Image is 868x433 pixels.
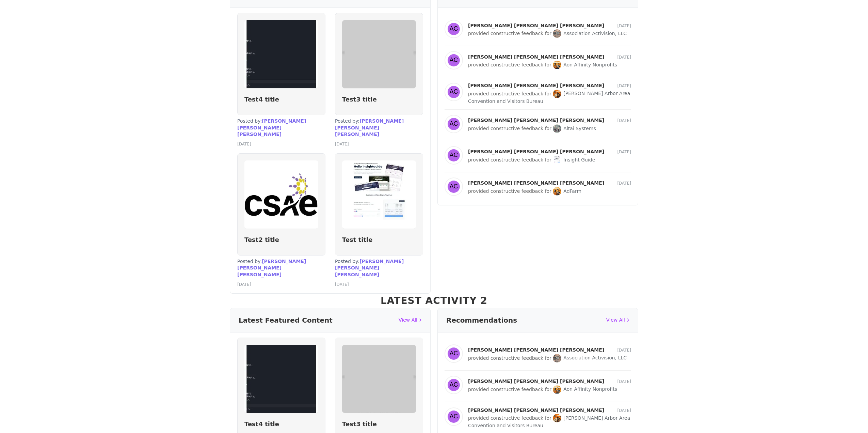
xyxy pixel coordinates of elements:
h3: Latest Featured Content [239,315,333,325]
strong: [PERSON_NAME] [PERSON_NAME] [PERSON_NAME] [468,22,604,29]
strong: [PERSON_NAME] [PERSON_NAME] [PERSON_NAME] [468,347,604,353]
a: Test2 title [244,236,279,243]
img: José Alfredo Castro Salazar [445,177,463,196]
img: José Alfredo Castro Salazar [445,344,463,363]
a: Association Activision, LLC [553,355,627,360]
img: Test title [342,160,416,229]
strong: [PERSON_NAME] [PERSON_NAME] [PERSON_NAME] [335,259,404,277]
span: provided constructive feedback for [468,188,551,194]
img: José Alfredo Castro Salazar [445,51,463,69]
span: [DATE] [335,282,349,287]
span: provided constructive feedback for [468,415,551,421]
img: AdFarm [553,187,561,196]
img: Test3 title [342,20,416,88]
h2: Latest Activity 2 [230,294,638,308]
p: Posted by: [237,258,325,278]
img: Ann Arbor Area Convention and Visitors Bureau [553,414,561,422]
a: Test4 title [244,96,279,103]
img: Test2 title [244,160,318,229]
strong: [PERSON_NAME] [PERSON_NAME] [PERSON_NAME] [468,117,604,124]
img: Test4 title [244,20,318,88]
a: Test3 title [342,96,377,103]
span: [DATE] [617,181,631,186]
img: José Alfredo Castro Salazar [445,407,463,426]
p: Posted by: [335,118,423,138]
a: AdFarm [553,188,581,194]
img: José Alfredo Castro Salazar [445,146,463,165]
a: Test3 title [342,420,377,428]
span: provided constructive feedback for [468,31,551,36]
img: Aon Affinity Nonprofits [553,385,561,394]
span: provided constructive feedback for [468,91,551,96]
span: provided constructive feedback for [468,386,551,392]
span: [DATE] [617,379,631,384]
strong: [PERSON_NAME] [PERSON_NAME] [PERSON_NAME] [468,54,604,60]
span: [DATE] [617,150,631,154]
span: [DATE] [617,118,631,123]
span: [DATE] [617,348,631,353]
a: Altai Systems [553,126,596,131]
img: Test3 title [342,345,416,413]
img: Aon Affinity Nonprofits [553,61,561,69]
strong: [PERSON_NAME] [PERSON_NAME] [PERSON_NAME] [468,378,604,385]
img: José Alfredo Castro Salazar [445,83,463,101]
img: José Alfredo Castro Salazar [445,376,463,394]
strong: [PERSON_NAME] [PERSON_NAME] [PERSON_NAME] [237,259,306,277]
span: provided constructive feedback for [468,157,551,163]
strong: [PERSON_NAME] [PERSON_NAME] [PERSON_NAME] [468,149,604,155]
a: Aon Affinity Nonprofits [553,62,617,67]
span: [DATE] [237,142,251,146]
strong: [PERSON_NAME] [PERSON_NAME] [PERSON_NAME] [468,407,604,414]
span: [DATE] [617,24,631,28]
a: View All [399,316,422,324]
a: Test4 title [244,420,279,428]
span: [DATE] [335,142,349,146]
strong: [PERSON_NAME] [PERSON_NAME] [PERSON_NAME] [237,118,306,137]
img: José Alfredo Castro Salazar [445,115,463,133]
img: Altai Systems [553,124,561,133]
strong: [PERSON_NAME] [PERSON_NAME] [PERSON_NAME] [335,118,404,137]
span: [DATE] [617,83,631,88]
img: Test4 title [244,345,318,413]
a: Aon Affinity Nonprofits [553,386,617,392]
a: View All [606,316,629,324]
p: Posted by: [237,118,325,138]
a: Association Activision, LLC [553,31,627,36]
span: provided constructive feedback for [468,62,551,67]
h3: Recommendations [446,315,517,325]
span: [DATE] [237,282,251,287]
img: Association Activision, LLC [553,29,561,38]
span: provided constructive feedback for [468,355,551,360]
img: Ann Arbor Area Convention and Visitors Bureau [553,90,561,98]
img: José Alfredo Castro Salazar [445,20,463,38]
span: [DATE] [617,55,631,60]
img: Association Activision, LLC [553,354,561,362]
strong: [PERSON_NAME] [PERSON_NAME] [PERSON_NAME] [468,180,604,186]
a: Test title [342,236,372,243]
a: [PERSON_NAME] Arbor Area Convention and Visitors Bureau [468,91,630,104]
img: Insight Guide [553,156,561,164]
span: provided constructive feedback for [468,126,551,131]
span: [DATE] [617,408,631,413]
p: Posted by: [335,258,423,278]
a: Insight Guide [553,157,595,163]
strong: [PERSON_NAME] [PERSON_NAME] [PERSON_NAME] [468,82,604,89]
